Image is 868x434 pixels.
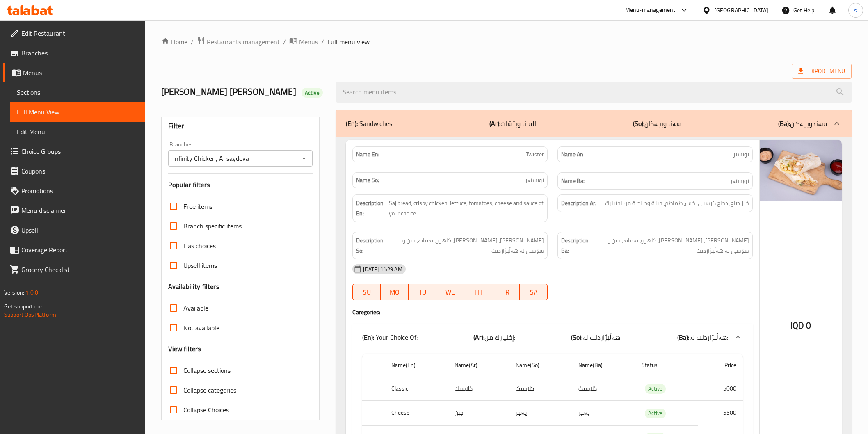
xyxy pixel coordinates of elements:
[352,324,752,350] div: (En): Your Choice Of:(Ar):إختيارك من:(So):هەڵبژاردنت لە:(Ba):هەڵبژاردنت لە:
[385,401,448,425] th: Cheese
[509,354,572,377] th: Name(So)
[645,384,666,394] div: Active
[698,354,743,377] th: Price
[289,37,318,47] a: Menus
[183,385,236,395] span: Collapse categories
[168,344,201,354] h3: View filters
[448,377,509,401] td: كلاسيك
[183,221,242,231] span: Branch specific items
[387,235,544,256] span: نانی ساج، مریشکی کریسپی، کاهوو، تەماتە، جبن و سۆسی لە هەڵبژاردنت
[489,117,500,130] b: (Ar):
[436,284,464,300] button: WE
[484,331,515,343] span: إختيارك من:
[509,401,572,425] td: پەنیر
[698,401,743,425] td: 5500
[356,198,387,218] strong: Description En:
[464,284,492,300] button: TH
[346,119,392,128] p: Sandwiches
[197,37,280,47] a: Restaurants management
[336,82,851,103] input: search
[592,235,749,256] span: نانی ساج، مریشکی کریسپی، کاهوو، تەماتە، جبن و سۆسی لە هەڵبژاردنت
[3,260,145,279] a: Grocery Checklist
[523,286,544,298] span: SA
[321,37,324,47] li: /
[17,87,138,97] span: Sections
[352,308,752,316] h4: Caregories:
[168,180,313,190] h3: Popular filters
[168,117,313,135] div: Filter
[3,201,145,220] a: Menu disclaimer
[572,401,635,425] td: پەنیر
[360,265,405,273] span: [DATE] 11:29 AM
[3,181,145,201] a: Promotions
[698,377,743,401] td: 5000
[161,37,852,47] nav: breadcrumb
[760,140,842,201] img: %D8%AA%D9%88%D9%8A%D8%B3%D8%AA%D8%B1638924181222370505.jpg
[730,176,749,186] span: تویستەر
[625,5,676,15] div: Menu-management
[356,286,377,298] span: SU
[21,225,138,235] span: Upsell
[385,354,448,377] th: Name(En)
[10,82,145,102] a: Sections
[496,286,517,298] span: FR
[561,198,596,208] strong: Description Ar:
[191,37,194,47] li: /
[633,117,644,130] b: (So):
[17,127,138,137] span: Edit Menu
[3,142,145,161] a: Choice Groups
[299,37,318,47] span: Menus
[183,241,216,251] span: Has choices
[582,331,621,343] span: هەڵبژاردنت لە:
[207,37,280,47] span: Restaurants management
[183,365,231,375] span: Collapse sections
[3,63,145,82] a: Menus
[3,23,145,43] a: Edit Restaurant
[161,86,327,98] h2: [PERSON_NAME] [PERSON_NAME]
[183,260,217,270] span: Upsell items
[561,176,585,186] strong: Name Ba:
[733,150,749,159] span: تويستر
[778,119,827,128] p: سەندویچەکان
[302,88,323,98] div: Active
[412,286,433,298] span: TU
[352,284,381,300] button: SU
[381,284,409,300] button: MO
[183,405,229,415] span: Collapse Choices
[183,323,219,333] span: Not available
[4,309,56,320] a: Support.OpsPlatform
[356,235,385,256] strong: Description So:
[561,235,590,256] strong: Description Ba:
[448,401,509,425] td: جبن
[526,150,544,159] span: Twister
[561,150,583,159] strong: Name Ar:
[714,6,768,15] div: [GEOGRAPHIC_DATA]
[327,37,370,47] span: Full menu view
[384,286,405,298] span: MO
[21,206,138,215] span: Menu disclaimer
[605,198,749,208] span: خبز صاج, دجاج كرسبي, خس, طماطم, جبنة وصلصة من اختيارك
[283,37,286,47] li: /
[572,377,635,401] td: كلاسيک
[161,37,187,47] a: Home
[356,150,379,159] strong: Name En:
[3,220,145,240] a: Upsell
[520,284,548,300] button: SA
[389,198,544,218] span: Saj bread, crispy chicken, lettuce, tomatoes, cheese and sauce of your choice
[362,331,374,343] b: (En):
[677,331,689,343] b: (Ba):
[10,122,145,142] a: Edit Menu
[21,166,138,176] span: Coupons
[492,284,520,300] button: FR
[468,286,489,298] span: TH
[336,110,851,137] div: (En): Sandwiches(Ar):السندويتشات(So):سەندویچەکان(Ba):سەندویچەکان
[778,117,790,130] b: (Ba):
[409,284,436,300] button: TU
[183,201,212,211] span: Free items
[645,384,666,393] span: Active
[645,409,666,418] div: Active
[3,240,145,260] a: Coverage Report
[4,301,42,312] span: Get support on:
[362,332,418,342] p: Your Choice Of:
[298,153,310,164] button: Open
